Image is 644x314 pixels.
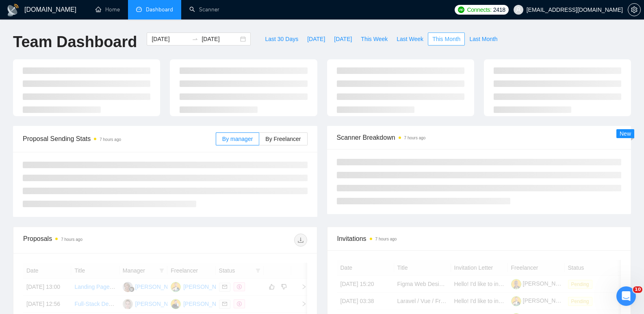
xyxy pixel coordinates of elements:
[616,286,636,306] iframe: Intercom live chat
[628,6,640,13] span: setting
[7,4,20,17] img: logo
[628,6,641,13] a: setting
[633,286,642,293] span: 10
[356,32,392,45] button: This Week
[192,36,198,42] span: to
[152,35,189,43] input: Start date
[95,6,120,13] a: homeHome
[136,6,142,12] span: dashboard
[397,35,423,43] span: Last Week
[493,5,505,14] span: 2418
[337,132,622,143] span: Scanner Breakdown
[202,35,239,43] input: End date
[307,35,325,43] span: [DATE]
[404,136,426,140] time: 7 hours ago
[192,36,198,42] span: swap-right
[469,35,497,43] span: Last Month
[516,7,521,13] span: user
[260,32,303,45] button: Last 30 Days
[392,32,428,45] button: Last Week
[465,32,502,45] button: Last Month
[334,35,352,43] span: [DATE]
[303,32,330,45] button: [DATE]
[428,32,465,45] button: This Month
[337,234,621,244] span: Invitations
[458,6,464,13] img: upwork-logo.png
[375,237,397,241] time: 7 hours ago
[265,35,298,43] span: Last 30 Days
[628,3,641,16] button: setting
[23,234,165,247] div: Proposals
[330,32,356,45] button: [DATE]
[620,130,631,137] span: New
[265,136,301,142] span: By Freelancer
[100,137,121,142] time: 7 hours ago
[361,35,388,43] span: This Week
[222,136,253,142] span: By manager
[467,5,491,14] span: Connects:
[13,32,137,52] h1: Team Dashboard
[23,134,216,144] span: Proposal Sending Stats
[432,35,460,43] span: This Month
[189,6,219,13] a: searchScanner
[61,237,82,242] time: 7 hours ago
[146,6,173,13] span: Dashboard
